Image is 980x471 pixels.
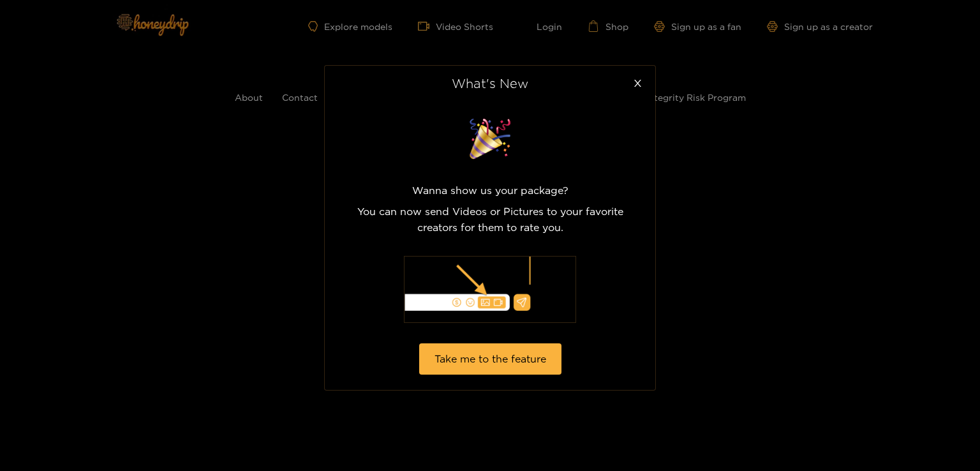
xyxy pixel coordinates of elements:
p: You can now send Videos or Pictures to your favorite creators for them to rate you. [340,204,640,235]
img: illustration [404,256,576,323]
span: close [633,78,642,88]
button: Close [620,66,655,101]
div: What's New [340,76,640,90]
p: Wanna show us your package? [340,182,640,198]
button: Take me to the feature [419,343,561,375]
img: surprise image [458,116,522,162]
